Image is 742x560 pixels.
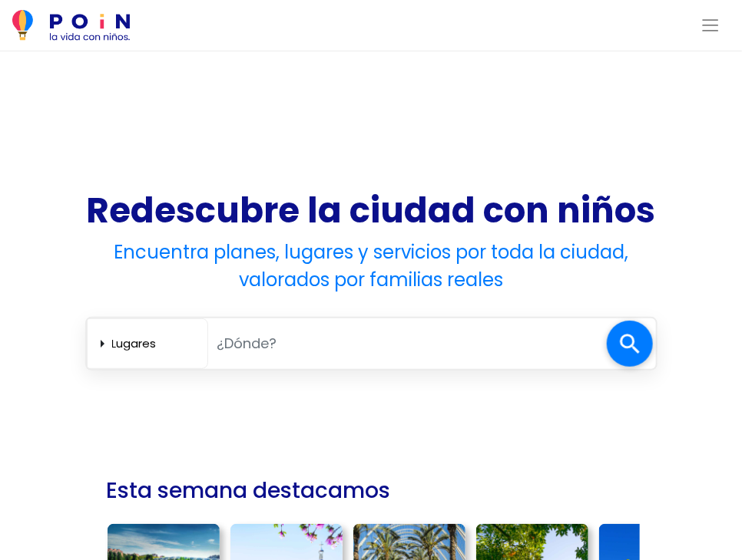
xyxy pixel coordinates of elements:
[12,10,130,41] img: POiN
[691,12,730,38] button: Toggle navigation
[85,239,658,294] h4: Encuentra planes, lugares y servicios por toda la ciudad, valorados por familias reales
[112,331,201,356] select: arrow_right
[94,334,112,353] span: arrow_right
[208,328,607,359] input: ¿Dónde?
[85,189,658,232] h1: Redescubre la ciudad con niños
[106,471,390,510] h2: Esta semana destacamos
